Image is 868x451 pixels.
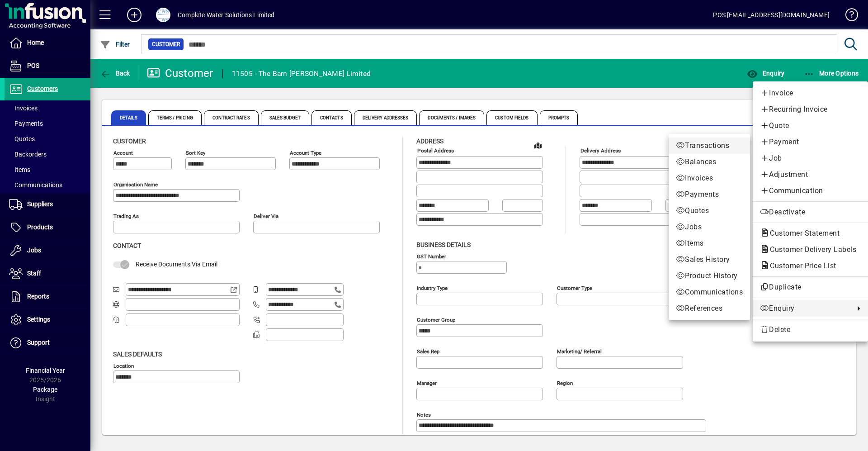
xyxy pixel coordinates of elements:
span: Duplicate [760,282,861,293]
span: Adjustment [760,169,861,180]
span: Invoice [760,88,861,99]
span: Transactions [676,140,743,151]
span: References [676,303,743,314]
span: Quote [760,120,861,131]
span: Sales History [676,254,743,265]
span: Communications [676,287,743,298]
span: Balances [676,157,743,167]
span: Enquiry [760,303,850,314]
span: Payment [760,137,861,147]
span: Delete [760,324,861,335]
span: Quotes [676,205,743,216]
span: Payments [676,189,743,200]
span: Customer Statement [760,229,844,237]
span: Customer Delivery Labels [760,245,861,254]
span: Job [760,153,861,164]
span: Product History [676,271,743,281]
span: Customer Price List [760,261,841,270]
button: Deactivate customer [753,204,868,220]
span: Deactivate [760,207,861,218]
span: Invoices [676,173,743,184]
span: Jobs [676,222,743,233]
span: Communication [760,185,861,196]
span: Items [676,238,743,249]
span: Recurring Invoice [760,104,861,115]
